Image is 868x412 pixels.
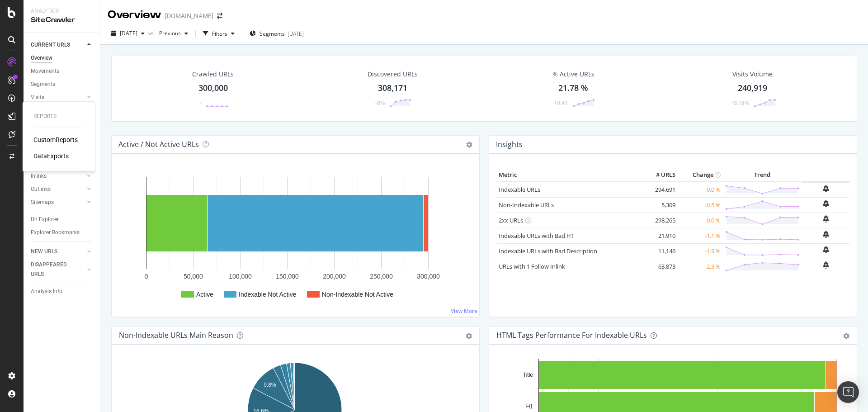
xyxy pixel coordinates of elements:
[678,243,723,259] td: -1.9 %
[33,113,84,120] div: Reports
[31,215,59,224] div: Url Explorer
[259,30,285,38] span: Segments
[823,200,829,207] div: bell-plus
[642,243,678,259] td: 11,146
[678,197,723,213] td: +0.5 %
[31,80,55,89] div: Segments
[217,13,222,19] div: arrow-right-arrow-left
[843,333,849,339] div: gear
[523,372,533,378] text: Title
[642,197,678,213] td: 5,309
[31,15,93,25] div: SiteCrawler
[31,53,52,63] div: Overview
[496,138,523,151] h4: Insights
[145,273,148,280] text: 0
[370,273,393,280] text: 250,000
[229,273,252,280] text: 100,000
[31,171,85,181] a: Inlinks
[417,273,440,280] text: 300,000
[199,26,238,41] button: Filters
[451,307,477,315] a: View More
[31,40,70,50] div: CURRENT URLS
[642,168,678,182] th: # URLS
[276,273,299,280] text: 150,000
[264,382,276,388] text: 9.8%
[678,228,723,243] td: -1.1 %
[466,333,472,339] div: gear
[558,82,588,94] div: 21.78 %
[823,185,829,192] div: bell-plus
[31,215,94,224] a: Url Explorer
[120,29,137,37] span: 2025 Aug. 30th
[723,168,802,182] th: Trend
[375,99,385,107] div: -0%
[31,185,85,194] a: Outlinks
[499,216,523,224] a: 2xx URLs
[31,198,54,207] div: Sitemaps
[31,260,76,279] div: DISAPPEARED URLS
[678,259,723,274] td: -2.3 %
[184,273,203,280] text: 50,000
[499,247,597,255] a: Indexable URLs with Bad Description
[642,259,678,274] td: 63,873
[31,7,93,15] div: Analytics
[118,138,199,151] h4: Active / Not Active URLs
[199,99,201,107] div: -
[156,26,192,41] button: Previous
[837,381,859,403] div: Open Intercom Messenger
[368,70,418,79] div: Discovered URLs
[732,70,773,79] div: Visits Volume
[642,182,678,198] td: 294,691
[119,168,472,309] svg: A chart.
[31,228,80,237] div: Explorer Bookmarks
[731,99,749,107] div: +0.18%
[31,66,59,76] div: Movements
[496,168,642,182] th: Metric
[554,99,568,107] div: +0.41
[119,331,233,340] div: Non-Indexable URLs Main Reason
[108,26,148,41] button: [DATE]
[33,152,69,161] a: DataExports
[496,331,647,340] div: HTML Tags Performance for Indexable URLs
[499,232,574,240] a: Indexable URLs with Bad H1
[552,70,594,79] div: % Active URLs
[31,185,51,194] div: Outlinks
[642,228,678,243] td: 21,910
[31,171,47,181] div: Inlinks
[642,213,678,228] td: 298,265
[196,291,213,298] text: Active
[165,11,213,20] div: [DOMAIN_NAME]
[239,291,297,298] text: Indexable Not Active
[678,168,723,182] th: Change
[198,82,228,94] div: 300,000
[31,93,44,102] div: Visits
[678,213,723,228] td: -0.0 %
[31,66,94,76] a: Movements
[31,228,94,237] a: Explorer Bookmarks
[678,182,723,198] td: -0.0 %
[823,246,829,253] div: bell-plus
[212,30,227,38] div: Filters
[499,201,554,209] a: Non-Indexable URLs
[108,7,161,23] div: Overview
[378,82,407,94] div: 308,171
[823,231,829,238] div: bell-plus
[526,403,533,410] text: H1
[31,53,94,63] a: Overview
[192,70,234,79] div: Crawled URLs
[288,30,304,38] div: [DATE]
[31,40,85,50] a: CURRENT URLS
[323,273,346,280] text: 200,000
[33,135,78,144] div: CustomReports
[499,262,565,270] a: URLs with 1 Follow Inlink
[148,29,156,37] span: vs
[31,260,85,279] a: DISAPPEARED URLS
[246,26,307,41] button: Segments[DATE]
[466,142,472,148] i: Options
[31,287,94,296] a: Analysis Info
[31,287,62,296] div: Analysis Info
[31,93,85,102] a: Visits
[31,80,94,89] a: Segments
